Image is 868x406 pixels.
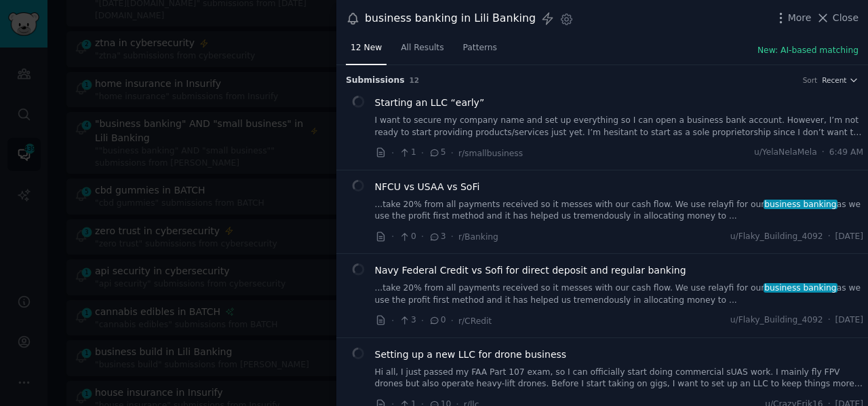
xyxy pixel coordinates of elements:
button: Close [816,11,859,25]
div: Sort [803,75,818,85]
span: Recent [822,75,846,85]
span: r/smallbusiness [458,149,523,158]
span: · [828,314,831,327]
span: 12 New [351,42,382,54]
span: Patterns [463,42,497,54]
span: 0 [399,231,416,243]
span: 1 [399,147,416,159]
span: 3 [429,231,446,243]
span: u/Flaky_Building_4092 [730,231,823,243]
a: All Results [396,37,448,65]
span: · [391,314,394,328]
button: Recent [822,75,859,85]
a: Patterns [458,37,502,65]
span: 5 [429,147,446,159]
span: Close [833,11,859,25]
span: 12 [410,76,420,84]
span: · [421,229,424,244]
span: u/Flaky_Building_4092 [730,314,823,327]
span: r/CRedit [458,316,492,326]
span: [DATE] [835,314,863,327]
span: · [391,229,394,244]
span: 0 [429,314,446,327]
span: business banking [764,283,838,293]
span: · [451,314,454,328]
a: ...take 20% from all payments received so it messes with our cash flow. We use relayfi for ourbus... [375,282,864,306]
span: · [421,314,424,328]
button: New: AI-based matching [757,45,859,57]
span: [DATE] [835,231,863,243]
span: All Results [401,42,443,54]
a: Navy Federal Credit vs Sofi for direct deposit and regular banking [375,263,686,278]
a: I want to secure my company name and set up everything so I can open a business bank account. How... [375,115,864,139]
span: · [828,231,831,243]
button: More [774,11,812,25]
span: 6:49 AM [829,147,863,159]
span: u/YelaNelaMela [754,147,817,159]
span: · [822,147,825,159]
span: · [451,229,454,244]
span: business banking [764,200,838,209]
a: ...take 20% from all payments received so it messes with our cash flow. We use relayfi for ourbus... [375,199,864,223]
span: Submission s [346,75,405,87]
span: 3 [399,314,416,327]
span: r/Banking [458,232,498,242]
a: NFCU vs USAA vs SoFi [375,180,480,194]
div: business banking in Lili Banking [365,10,536,27]
span: · [391,146,394,160]
a: 12 New [346,37,387,65]
span: More [788,11,812,25]
a: Starting an LLC “early” [375,96,485,110]
a: Hi all, I just passed my FAA Part 107 exam, so I can officially start doing commercial sUAS work.... [375,367,864,390]
span: · [451,146,454,160]
a: Setting up a new LLC for drone business [375,348,567,362]
span: · [421,146,424,160]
